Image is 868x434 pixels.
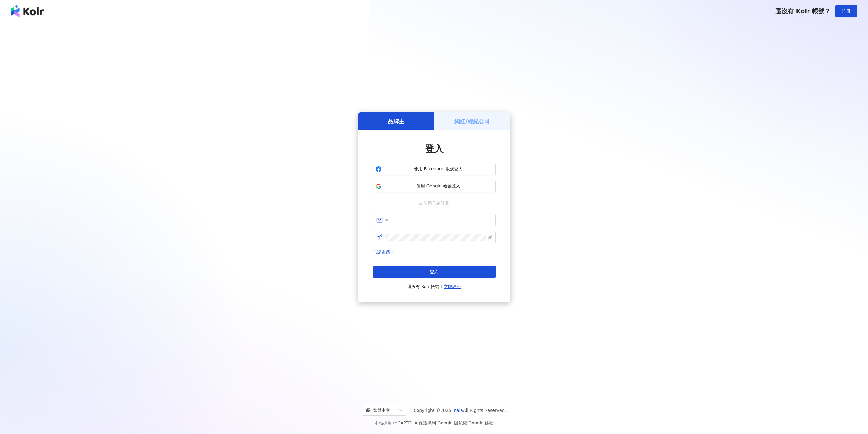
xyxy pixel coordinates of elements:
span: 登入 [425,144,443,154]
button: 使用 Google 帳號登入 [373,180,496,192]
a: Google 條款 [468,420,493,425]
a: iKala [453,408,463,413]
button: 使用 Facebook 帳號登入 [373,163,496,175]
span: 註冊 [842,9,850,14]
span: eye-invisible [488,235,492,239]
span: 還沒有 Kolr 帳號？ [407,283,461,290]
span: 登入 [430,269,438,274]
span: | [467,420,469,425]
span: 本站採用 reCAPTCHA 保護機制 [375,419,493,427]
div: 繁體中文 [366,405,397,415]
span: 或使用信箱註冊 [415,200,453,207]
span: Copyright © 2025 All Rights Reserved. [414,407,506,414]
img: logo [11,5,44,17]
button: 登入 [373,266,496,278]
button: 註冊 [835,5,857,17]
span: 使用 Facebook 帳號登入 [384,166,493,172]
a: 立即註冊 [444,284,461,289]
a: 忘記密碼？ [373,250,394,254]
span: 還沒有 Kolr 帳號？ [775,7,831,15]
span: 使用 Google 帳號登入 [384,183,493,189]
h5: 品牌主 [388,117,404,125]
a: Google 隱私權 [438,420,467,425]
span: | [436,420,438,425]
h5: 網紅/經紀公司 [454,117,490,125]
